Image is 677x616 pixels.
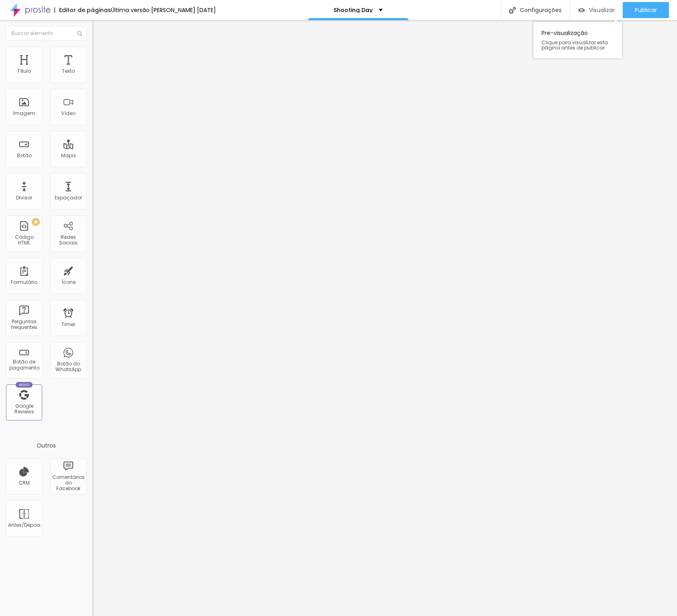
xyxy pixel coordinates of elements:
p: Shooting Day [334,7,373,13]
div: Pre-visualização [533,22,622,58]
span: Clique para visualizar esta página antes de publicar. [542,40,614,50]
div: CRM [18,480,30,486]
div: Botão [17,153,32,158]
div: Editor de páginas [54,7,111,13]
iframe: Editor [92,20,677,616]
div: Antes/Depois [8,522,40,528]
img: Icone [509,7,516,14]
div: Mapa [61,153,76,158]
span: Publicar [635,7,657,13]
button: Publicar [623,2,669,18]
div: Novo [16,382,33,388]
div: Ícone [62,279,76,285]
div: Última versão [PERSON_NAME] [DATE] [111,7,216,13]
div: Botão de pagamento [8,359,40,371]
img: Icone [77,31,82,36]
input: Buscar elemento [6,26,86,41]
div: Imagem [13,111,35,116]
span: Visualizar [589,7,615,13]
div: Vídeo [61,111,76,116]
div: Código HTML [8,234,40,246]
div: Divisor [16,195,32,201]
div: Google Reviews [8,403,40,415]
img: view-1.svg [578,7,585,14]
div: Redes Sociais [52,234,84,246]
button: Visualizar [570,2,623,18]
div: Formulário [11,279,37,285]
div: Timer [62,322,75,327]
div: Botão do WhatsApp [52,361,84,373]
div: Texto [62,68,75,74]
div: Título [17,68,31,74]
div: Comentários do Facebook [52,474,84,492]
div: Espaçador [55,195,82,201]
div: Perguntas frequentes [8,319,40,331]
